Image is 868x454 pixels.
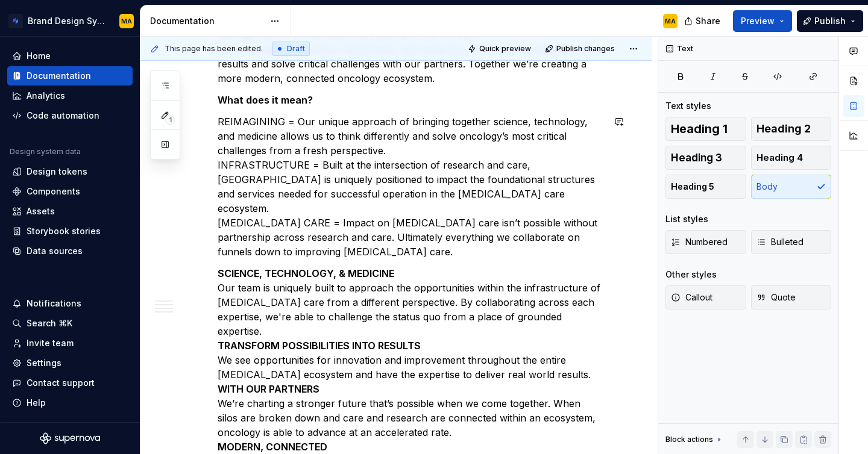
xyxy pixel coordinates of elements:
span: Publish [814,15,846,27]
span: Heading 4 [756,152,803,164]
strong: TRANSFORM POSSIBILITIES INTO RESULTS [218,340,421,352]
div: Code automation [27,110,99,122]
button: Notifications [7,294,133,313]
div: Notifications [27,297,81,309]
div: MA [665,16,676,26]
button: Quote [751,285,832,309]
a: Storybook stories [7,222,133,241]
strong: WITH OUR PARTNERS [218,383,319,395]
div: Invite team [27,337,74,349]
a: Analytics [7,86,133,105]
button: Bulleted [751,230,832,254]
span: Publish changes [556,44,615,54]
span: Quote [756,291,796,303]
button: Quick preview [464,40,536,57]
button: Publish [797,10,863,32]
div: Search ⌘K [27,317,72,329]
div: List styles [665,213,708,225]
strong: What does it mean? [218,94,313,106]
div: Block actions [665,431,724,448]
a: Documentation [7,66,133,86]
div: Storybook stories [27,225,101,237]
div: Design system data [10,147,81,157]
button: Heading 2 [751,117,832,141]
div: Data sources [27,245,83,257]
div: Other styles [665,269,717,281]
div: Block actions [665,435,713,444]
a: Settings [7,353,133,373]
span: Share [696,15,720,27]
strong: MODERN, CONNECTED [218,441,327,453]
div: Home [27,50,51,62]
div: Assets [27,205,55,217]
div: Design tokens [27,166,87,178]
button: Publish changes [541,40,620,57]
svg: Supernova Logo [40,432,100,444]
div: Help [27,397,46,409]
a: Design tokens [7,162,133,181]
a: Data sources [7,241,133,261]
span: Heading 5 [671,181,714,193]
div: Contact support [27,377,95,389]
button: Heading 3 [665,146,746,170]
a: Components [7,182,133,201]
a: Code automation [7,106,133,125]
span: Heading 3 [671,152,722,164]
button: Heading 4 [751,146,832,170]
span: Draft [287,44,305,54]
a: Home [7,46,133,66]
div: Settings [27,357,61,369]
p: REIMAGINING = Our unique approach of bringing together science, technology, and medicine allows u... [218,114,603,259]
span: Heading 2 [756,123,811,135]
span: Callout [671,291,712,303]
span: This page has been edited. [165,44,263,54]
span: Heading 1 [671,123,728,135]
a: Assets [7,202,133,221]
span: 1 [165,115,175,125]
span: Preview [741,15,775,27]
strong: SCIENCE, TECHNOLOGY, & MEDICINE [218,267,394,279]
div: MA [121,16,132,26]
div: Text styles [665,100,711,112]
div: Analytics [27,90,65,102]
button: Brand Design SystemMA [2,8,137,34]
button: Help [7,393,133,412]
div: Brand Design System [28,15,105,27]
button: Contact support [7,373,133,393]
button: Numbered [665,230,746,254]
a: Invite team [7,334,133,353]
button: Search ⌘K [7,314,133,333]
img: d4286e81-bf2d-465c-b469-1298f2b8eabd.png [8,14,23,28]
span: Quick preview [479,44,531,54]
button: Share [678,10,728,32]
div: Documentation [27,70,91,82]
button: Callout [665,285,746,309]
div: Components [27,185,80,197]
button: Heading 5 [665,175,746,199]
div: Documentation [150,15,264,27]
span: Numbered [671,236,728,248]
button: Preview [733,10,792,32]
span: Bulleted [756,236,804,248]
button: Heading 1 [665,117,746,141]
